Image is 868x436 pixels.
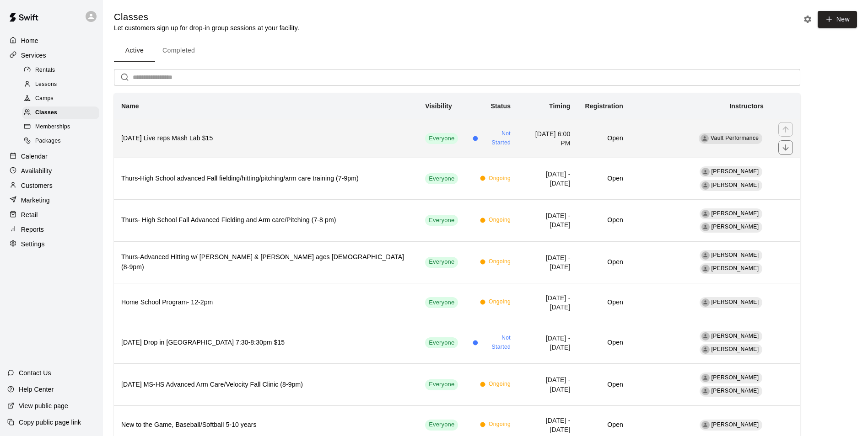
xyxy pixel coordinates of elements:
[481,334,511,352] span: Not Started
[7,179,96,192] a: Customers
[701,134,709,143] div: Vault Performance
[425,216,458,225] span: Everyone
[489,216,511,225] span: Ongoing
[21,225,44,234] p: Reports
[518,283,577,322] td: [DATE] - [DATE]
[585,298,623,308] h6: Open
[35,137,61,146] span: Packages
[22,92,103,106] a: Camps
[801,12,814,26] button: Classes settings
[22,135,99,148] div: Packages
[491,102,511,110] b: Status
[425,379,458,390] div: This service is visible to all of your customers
[22,106,103,120] a: Classes
[35,66,55,75] span: Rentals
[35,80,57,89] span: Lessons
[549,102,571,110] b: Timing
[22,78,99,91] div: Lessons
[7,208,96,222] a: Retail
[121,174,410,184] h6: Thurs-High School advanced Fall fielding/hitting/pitching/arm care training (7-9pm)
[35,108,57,117] span: Classes
[778,140,793,155] button: move item down
[489,380,511,389] span: Ongoing
[22,77,103,91] a: Lessons
[701,374,710,382] div: Chad Massengale
[518,364,577,405] td: [DATE] - [DATE]
[701,298,710,307] div: Chad Massengale
[518,158,577,199] td: [DATE] - [DATE]
[21,36,38,45] p: Home
[712,299,759,305] span: [PERSON_NAME]
[425,173,458,184] div: This service is visible to all of your customers
[425,337,458,348] div: This service is visible to all of your customers
[7,48,96,62] div: Services
[19,418,81,427] p: Copy public page link
[21,196,50,205] p: Marketing
[701,332,710,340] div: Andy Schmid
[121,420,410,430] h6: New to the Game, Baseball/Softball 5-10 years
[21,239,45,249] p: Settings
[21,166,52,175] p: Availability
[585,380,623,390] h6: Open
[518,322,577,363] td: [DATE] - [DATE]
[22,120,103,134] a: Memberships
[701,346,710,354] div: Denson Hull
[7,223,96,236] a: Reports
[712,265,759,271] span: [PERSON_NAME]
[712,374,759,381] span: [PERSON_NAME]
[712,421,759,428] span: [PERSON_NAME]
[425,215,458,226] div: This service is visible to all of your customers
[7,237,96,251] a: Settings
[712,346,759,352] span: [PERSON_NAME]
[22,63,103,77] a: Rentals
[121,338,410,348] h6: [DATE] Drop in [GEOGRAPHIC_DATA] 7:30-8:30pm $15
[114,23,299,32] p: Let customers sign up for drop-in group sessions at your facility.
[712,223,759,230] span: [PERSON_NAME]
[701,210,710,218] div: Chad Massengale
[518,200,577,241] td: [DATE] - [DATE]
[22,134,103,149] a: Packages
[701,251,710,260] div: Chad Massengale
[425,102,452,110] b: Visibility
[121,380,410,390] h6: [DATE] MS-HS Advanced Arm Care/Velocity Fall Clinic (8-9pm)
[425,298,458,307] span: Everyone
[585,133,623,144] h6: Open
[114,11,299,23] h5: Classes
[7,149,96,163] div: Calendar
[7,34,96,48] a: Home
[19,385,54,394] p: Help Center
[481,129,511,148] span: Not Started
[7,164,96,178] a: Availability
[712,182,759,188] span: [PERSON_NAME]
[701,265,710,273] div: Ronnie Thames
[585,338,623,348] h6: Open
[818,11,857,28] button: New
[22,92,99,105] div: Camps
[425,258,458,266] span: Everyone
[121,252,410,272] h6: Thurs-Advanced Hitting w/ [PERSON_NAME] & [PERSON_NAME] ages [DEMOGRAPHIC_DATA] (8-9pm)
[21,181,53,190] p: Customers
[425,175,458,183] span: Everyone
[712,210,759,217] span: [PERSON_NAME]
[585,420,623,430] h6: Open
[712,333,759,339] span: [PERSON_NAME]
[21,210,38,219] p: Retail
[35,122,70,132] span: Memberships
[21,51,46,60] p: Services
[155,40,202,62] button: Completed
[425,134,458,143] span: Everyone
[425,420,458,431] div: This service is visible to all of your customers
[701,223,710,231] div: Ronnie Thames
[701,181,710,190] div: Ronnie Thames
[19,368,51,378] p: Contact Us
[712,252,759,258] span: [PERSON_NAME]
[712,388,759,394] span: [PERSON_NAME]
[701,168,710,176] div: Chad Massengale
[518,241,577,283] td: [DATE] - [DATE]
